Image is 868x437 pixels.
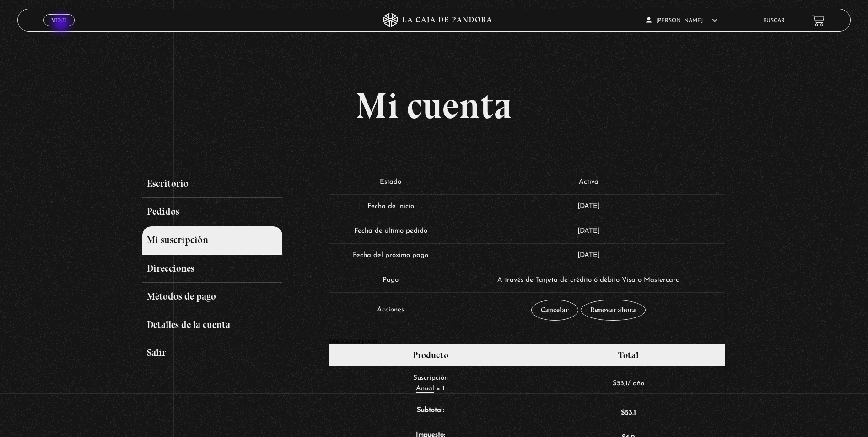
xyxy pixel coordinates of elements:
th: Subtotal: [329,401,531,426]
a: Suscripción Anual [413,375,448,393]
a: Pedidos [142,198,282,226]
a: Mi suscripción [142,226,282,255]
td: Acciones [329,292,452,328]
a: Direcciones [142,255,282,283]
a: Cancelar [531,300,578,321]
strong: × 1 [437,385,445,392]
span: $ [613,380,617,387]
a: Detalles de la cuenta [142,311,282,339]
td: Fecha del próximo pago [329,243,452,268]
a: Renovar ahora [581,300,646,321]
span: Menu [51,17,66,23]
td: [DATE] [452,219,725,244]
span: 53,1 [613,380,628,387]
a: Escritorio [142,170,282,198]
span: A través de Tarjeta de crédito ó débito Visa o Mastercard [497,277,680,284]
span: Cerrar [49,25,70,32]
span: [PERSON_NAME] [646,18,717,23]
h2: Totales de suscripciones [329,339,726,344]
nav: Páginas de cuenta [142,170,317,367]
td: Estado [329,170,452,195]
span: Suscripción [413,375,448,382]
span: $ [621,410,625,416]
td: Pago [329,268,452,293]
a: View your shopping cart [812,14,825,27]
a: Buscar [763,18,785,23]
td: [DATE] [452,194,725,219]
a: Métodos de pago [142,283,282,311]
h1: Mi cuenta [142,87,726,124]
span: 53,1 [621,410,636,416]
td: Activa [452,170,725,195]
td: Fecha de último pedido [329,219,452,244]
td: / año [531,366,725,401]
th: Producto [329,344,531,366]
td: Fecha de inicio [329,194,452,219]
a: Salir [142,339,282,367]
td: [DATE] [452,243,725,268]
th: Total [531,344,725,366]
